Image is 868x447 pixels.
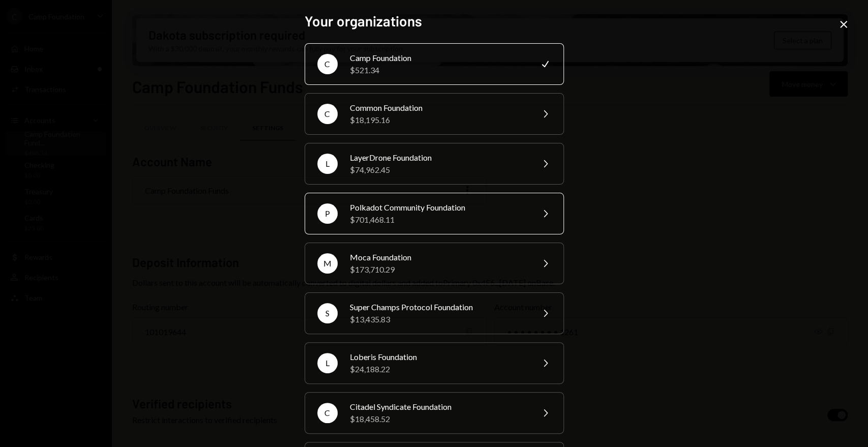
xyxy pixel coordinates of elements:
[317,353,338,373] div: L
[350,52,527,64] div: Camp Foundation
[350,64,527,76] div: $521.34
[350,251,527,263] div: Moca Foundation
[317,303,338,323] div: S
[305,43,564,85] button: CCamp Foundation$521.34
[305,143,564,185] button: LLayerDrone Foundation$74,962.45
[317,154,338,174] div: L
[305,342,564,384] button: LLoberis Foundation$24,188.22
[305,193,564,234] button: PPolkadot Community Foundation$701,468.11
[305,11,564,31] h2: Your organizations
[317,403,338,423] div: C
[350,301,527,313] div: Super Champs Protocol Foundation
[350,102,527,114] div: Common Foundation
[350,114,527,126] div: $18,195.16
[350,363,527,375] div: $24,188.22
[350,164,527,176] div: $74,962.45
[317,253,338,274] div: M
[317,54,338,74] div: C
[305,93,564,135] button: CCommon Foundation$18,195.16
[350,351,527,363] div: Loberis Foundation
[350,413,527,425] div: $18,458.52
[350,263,527,276] div: $173,710.29
[350,152,527,164] div: LayerDrone Foundation
[317,104,338,124] div: C
[305,243,564,284] button: MMoca Foundation$173,710.29
[317,203,338,224] div: P
[350,401,527,413] div: Citadel Syndicate Foundation
[350,201,527,214] div: Polkadot Community Foundation
[350,313,527,325] div: $13,435.83
[350,214,527,226] div: $701,468.11
[305,292,564,334] button: SSuper Champs Protocol Foundation$13,435.83
[305,392,564,434] button: CCitadel Syndicate Foundation$18,458.52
